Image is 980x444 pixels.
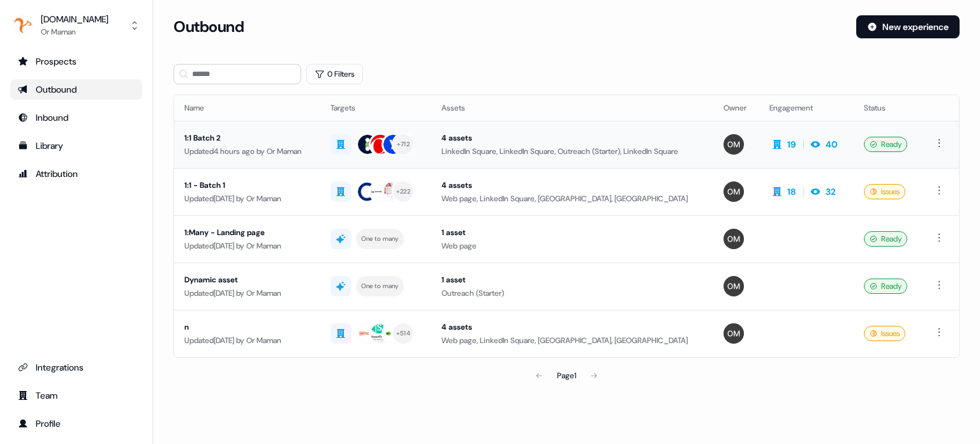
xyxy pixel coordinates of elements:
div: Dynamic asset [184,273,310,286]
div: 4 assets [442,321,704,333]
div: Integrations [18,361,135,374]
a: Go to attribution [10,164,142,184]
a: Go to prospects [10,51,142,72]
button: New experience [856,15,960,38]
th: Status [854,95,921,121]
img: Or [724,181,744,202]
img: Or [724,323,744,344]
div: 1 asset [442,273,704,286]
div: Profile [18,417,135,430]
div: Web page, LinkedIn Square, [GEOGRAPHIC_DATA], [GEOGRAPHIC_DATA] [442,334,704,347]
button: [DOMAIN_NAME]Or Maman [10,10,142,41]
div: [DOMAIN_NAME] [41,13,108,26]
div: 1:1 Batch 2 [184,132,310,144]
div: LinkedIn Square, LinkedIn Square, Outreach (Starter), LinkedIn Square [442,145,704,158]
a: Go to integrations [10,357,142,378]
th: Engagement [759,95,853,121]
div: + 514 [396,328,410,339]
img: Or [724,229,744,249]
div: Ready [864,137,907,152]
th: Owner [713,95,759,121]
th: Assets [431,95,714,121]
div: Or Maman [41,26,108,38]
a: Go to outbound experience [10,79,142,100]
div: Updated [DATE] by Or Maman [184,192,310,205]
div: Web page [442,240,704,252]
th: Name [174,95,320,121]
div: One to many [361,280,399,292]
div: Team [18,389,135,402]
img: Or [724,134,744,155]
div: 19 [787,138,796,151]
div: Issues [864,184,905,199]
div: 1:Many - Landing page [184,226,310,239]
div: 40 [826,138,838,151]
div: n [184,321,310,333]
a: Go to team [10,385,142,406]
div: 32 [826,185,836,198]
div: 4 assets [442,132,704,144]
div: Updated [DATE] by Or Maman [184,334,310,347]
div: 1 asset [442,226,704,239]
div: 1:1 - Batch 1 [184,179,310,192]
div: Outbound [18,83,135,96]
div: Ready [864,279,907,294]
div: Updated [DATE] by Or Maman [184,287,310,300]
div: Web page, LinkedIn Square, [GEOGRAPHIC_DATA], [GEOGRAPHIC_DATA] [442,192,704,205]
img: Or [724,276,744,296]
div: 4 assets [442,179,704,192]
a: Go to templates [10,135,142,156]
div: One to many [361,233,399,245]
div: Issues [864,326,905,341]
div: Ready [864,231,907,247]
a: Go to profile [10,413,142,434]
th: Targets [320,95,431,121]
div: Inbound [18,111,135,124]
div: + 222 [396,186,410,197]
div: Updated [DATE] by Or Maman [184,240,310,252]
div: Updated 4 hours ago by Or Maman [184,145,310,158]
a: Go to Inbound [10,107,142,128]
div: 18 [787,185,796,198]
div: Page 1 [557,369,576,382]
div: Attribution [18,167,135,180]
div: Prospects [18,55,135,68]
h3: Outbound [174,17,244,36]
div: + 712 [397,139,410,150]
div: Outreach (Starter) [442,287,704,300]
div: Library [18,139,135,152]
button: 0 Filters [306,64,363,84]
